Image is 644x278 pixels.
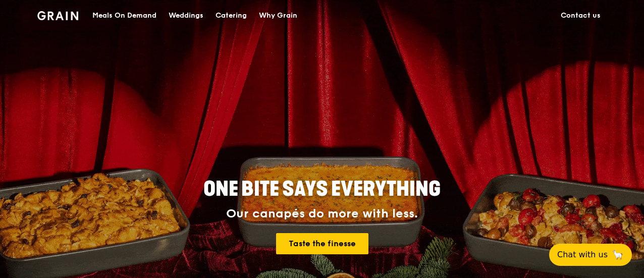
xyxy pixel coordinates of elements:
span: 🦙 [612,249,624,261]
div: Our canapés do more with less. [140,207,504,221]
a: Catering [209,1,253,31]
button: Chat with us🦙 [549,244,632,266]
a: Taste the finesse [276,233,368,254]
div: Catering [216,1,247,31]
span: Chat with us [557,249,608,261]
img: Grain [37,11,78,20]
a: Why Grain [253,1,303,31]
div: Weddings [169,1,203,31]
span: ONE BITE SAYS EVERYTHING [203,177,441,201]
div: Why Grain [259,1,297,31]
div: Meals On Demand [92,1,156,31]
a: Contact us [555,1,607,31]
a: Weddings [163,1,209,31]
